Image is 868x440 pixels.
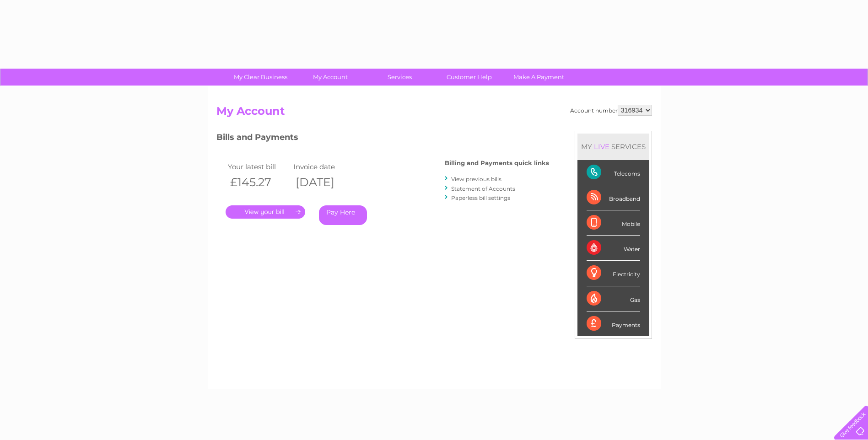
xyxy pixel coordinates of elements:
[592,142,611,151] div: LIVE
[226,173,291,192] th: £145.27
[431,69,507,86] a: Customer Help
[226,161,291,173] td: Your latest bill
[362,69,437,86] a: Services
[577,134,649,160] div: MY SERVICES
[319,205,367,225] a: Pay Here
[587,261,640,286] div: Electricity
[291,173,357,192] th: [DATE]
[587,311,640,336] div: Payments
[501,69,577,86] a: Make A Payment
[587,210,640,236] div: Mobile
[587,160,640,185] div: Telecoms
[223,69,298,86] a: My Clear Business
[291,161,357,173] td: Invoice date
[292,69,368,86] a: My Account
[451,176,501,182] a: View previous bills
[226,205,305,219] a: .
[451,194,510,201] a: Paperless bill settings
[216,105,652,122] h2: My Account
[587,185,640,210] div: Broadband
[587,236,640,261] div: Water
[587,286,640,311] div: Gas
[570,105,652,116] div: Account number
[445,160,549,166] h4: Billing and Payments quick links
[216,131,549,147] h3: Bills and Payments
[451,185,515,192] a: Statement of Accounts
